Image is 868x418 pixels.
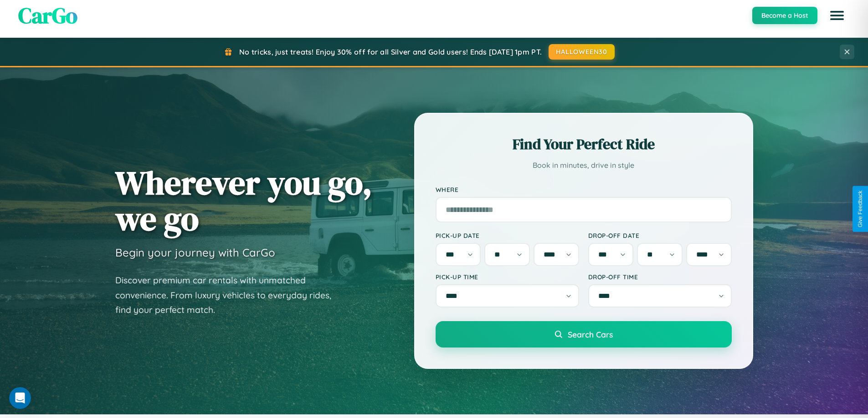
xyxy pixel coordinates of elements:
[18,0,77,30] span: CarGo
[239,47,542,56] span: No tricks, just treats! Enjoy 30% off for all Silver and Gold users! Ends [DATE] 1pm PT.
[549,44,615,60] button: HALLOWEEN30
[588,273,732,281] label: Drop-off Time
[857,191,863,227] div: Give Feedback
[115,246,275,259] h3: Begin your journey with CarGo
[436,159,732,172] p: Book in minutes, drive in style
[115,273,343,317] p: Discover premium car rentals with unmatched convenience. From luxury vehicles to everyday rides, ...
[752,7,817,24] button: Become a Host
[436,273,579,281] label: Pick-up Time
[436,186,732,193] label: Where
[436,134,732,154] h2: Find Your Perfect Ride
[568,329,613,339] span: Search Cars
[436,232,579,239] label: Pick-up Date
[824,3,850,28] button: Open menu
[115,165,372,237] h1: Wherever you go, we go
[9,387,31,409] iframe: Intercom live chat
[436,321,732,347] button: Search Cars
[588,232,732,239] label: Drop-off Date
